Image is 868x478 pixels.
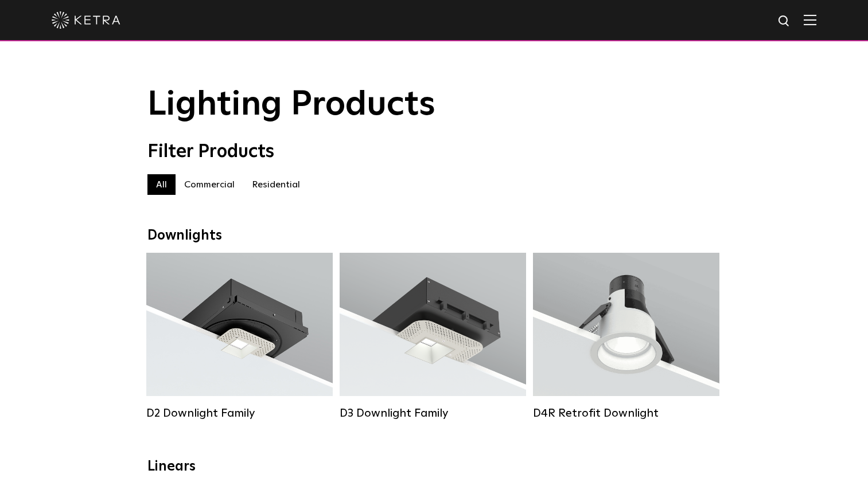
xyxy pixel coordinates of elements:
[147,459,721,475] div: Linears
[52,11,120,29] img: ketra-logo-2019-white
[147,174,176,195] label: All
[804,14,816,25] img: Hamburger%20Nav.svg
[176,174,243,195] label: Commercial
[777,14,792,29] img: search icon
[340,253,526,420] a: D3 Downlight Family Lumen Output:700 / 900 / 1100Colors:White / Black / Silver / Bronze / Paintab...
[533,253,719,420] a: D4R Retrofit Downlight Lumen Output:800Colors:White / BlackBeam Angles:15° / 25° / 40° / 60°Watta...
[340,406,526,420] div: D3 Downlight Family
[147,88,435,122] span: Lighting Products
[533,406,719,420] div: D4R Retrofit Downlight
[146,406,333,420] div: D2 Downlight Family
[243,174,309,195] label: Residential
[147,141,721,163] div: Filter Products
[146,253,333,420] a: D2 Downlight Family Lumen Output:1200Colors:White / Black / Gloss Black / Silver / Bronze / Silve...
[147,228,721,244] div: Downlights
